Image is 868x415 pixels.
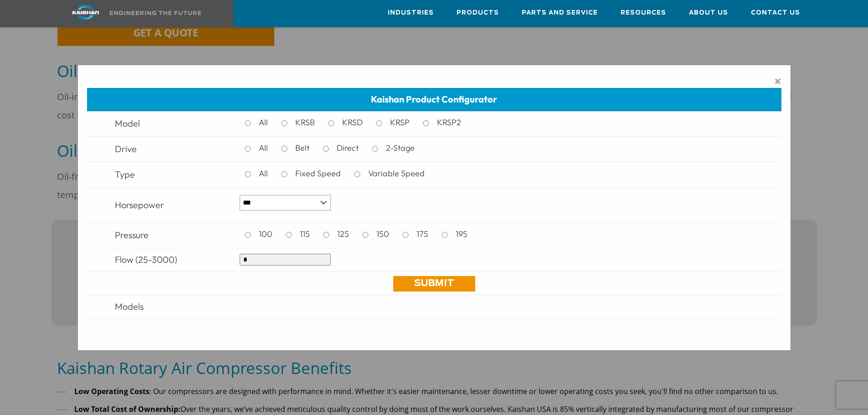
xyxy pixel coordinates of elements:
[621,0,666,25] a: Resources
[457,0,499,25] a: Products
[51,5,120,20] img: kaishan logo
[110,11,201,15] img: Engineering the future
[774,74,781,88] span: ×
[751,8,800,18] span: Contact Us
[365,167,433,180] label: Variable Speed
[393,276,475,292] a: Submit
[457,8,499,18] span: Products
[255,227,281,241] label: 100
[382,141,423,155] label: 2-Stage
[292,141,318,155] label: Belt
[621,8,666,18] span: Resources
[115,229,149,241] span: Pressure
[292,116,323,129] label: KRSB
[371,93,497,105] span: Kaishan Product Configurator
[115,199,164,210] span: Horsepower
[292,167,349,180] label: Fixed Speed
[373,227,397,241] label: 150
[333,141,367,155] label: Direct
[115,143,137,154] span: Drive
[689,0,728,25] a: About Us
[522,0,598,25] a: Parts and Service
[689,8,728,18] span: About Us
[386,116,418,129] label: KRSP
[388,0,434,25] a: Industries
[522,8,598,18] span: Parts and Service
[334,227,357,241] label: 125
[751,0,800,25] a: Contact Us
[452,227,476,241] label: 195
[433,116,469,129] label: KRSP2
[115,118,140,129] span: Model
[339,116,371,129] label: KRSD
[255,141,276,155] label: All
[115,301,144,312] span: Models
[115,169,135,180] span: Type
[255,167,276,180] label: All
[115,254,177,265] span: Flow (25-3000)
[296,227,318,241] label: 115
[388,8,434,18] span: Industries
[255,116,276,129] label: All
[413,227,437,241] label: 175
